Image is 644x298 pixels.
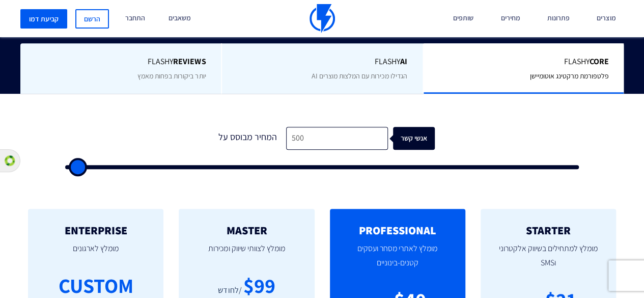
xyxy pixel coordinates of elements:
[36,56,206,68] span: Flashy
[496,224,601,236] h2: STARTER
[137,71,206,80] span: יותר ביקורות בפחות מאמץ
[43,224,148,236] h2: ENTERPRISE
[496,236,601,285] p: מומלץ למתחילים בשיווק אלקטרוני וSMS
[312,71,407,80] span: הגדילו מכירות עם המלצות מוצרים AI
[194,224,299,236] h2: MASTER
[399,127,440,150] div: אנשי קשר
[210,127,286,150] div: המחיר מבוסס על
[75,9,109,29] a: הרשם
[529,71,608,80] span: פלטפורמת מרקטינג אוטומיישן
[439,56,608,68] span: Flashy
[218,285,241,296] div: /לחודש
[173,56,206,67] b: REVIEWS
[589,56,608,67] b: Core
[194,236,299,271] p: מומלץ לצוותי שיווק ומכירות
[345,224,450,236] h2: PROFESSIONAL
[43,236,148,271] p: מומלץ לארגונים
[400,56,407,67] b: AI
[20,9,67,29] a: קביעת דמו
[237,56,407,68] span: Flashy
[345,236,450,285] p: מומלץ לאתרי מסחר ועסקים קטנים-בינוניים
